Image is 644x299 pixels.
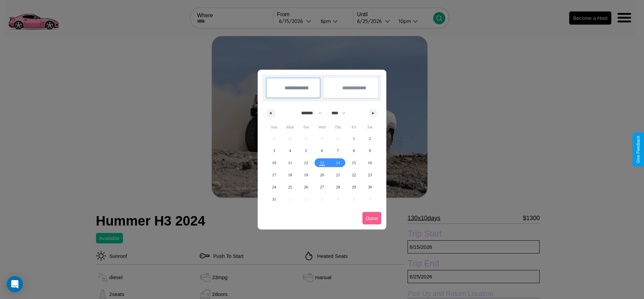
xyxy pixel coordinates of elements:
button: 19 [298,169,314,181]
button: 4 [282,145,298,157]
button: 12 [298,157,314,169]
span: 5 [305,145,307,157]
span: 15 [352,157,356,169]
button: 31 [266,193,282,205]
span: 28 [336,181,340,193]
span: 1 [353,132,355,145]
span: 18 [288,169,292,181]
button: 5 [298,145,314,157]
span: 3 [273,145,275,157]
span: 8 [353,145,355,157]
span: Sun [266,122,282,132]
span: 19 [304,169,308,181]
button: 11 [282,157,298,169]
button: 26 [298,181,314,193]
button: 28 [330,181,346,193]
span: 21 [336,169,340,181]
span: 13 [320,157,324,169]
button: 24 [266,181,282,193]
span: Wed [314,122,330,132]
span: 6 [321,145,323,157]
span: 26 [304,181,308,193]
button: 16 [362,157,378,169]
div: Give Feedback [636,136,641,163]
button: 22 [346,169,362,181]
span: 29 [352,181,356,193]
span: 24 [272,181,276,193]
button: 13 [314,157,330,169]
button: 25 [282,181,298,193]
span: Thu [330,122,346,132]
span: 2 [369,132,371,145]
button: 18 [282,169,298,181]
span: 14 [336,157,340,169]
button: 27 [314,181,330,193]
span: 9 [369,145,371,157]
span: 25 [288,181,292,193]
button: 14 [330,157,346,169]
span: 27 [320,181,324,193]
button: 8 [346,145,362,157]
span: Fri [346,122,362,132]
button: 6 [314,145,330,157]
span: 30 [368,181,372,193]
button: 9 [362,145,378,157]
button: 30 [362,181,378,193]
span: 31 [272,193,276,205]
span: 22 [352,169,356,181]
button: Done [362,212,381,225]
button: 23 [362,169,378,181]
span: Tue [298,122,314,132]
span: 20 [320,169,324,181]
span: 23 [368,169,372,181]
span: 12 [304,157,308,169]
span: 7 [337,145,339,157]
span: 16 [368,157,372,169]
button: 17 [266,169,282,181]
button: 2 [362,132,378,145]
span: Mon [282,122,298,132]
span: Sat [362,122,378,132]
button: 10 [266,157,282,169]
span: 17 [272,169,276,181]
span: 11 [288,157,292,169]
span: 4 [289,145,291,157]
button: 1 [346,132,362,145]
span: 10 [272,157,276,169]
div: Open Intercom Messenger [7,276,23,292]
button: 3 [266,145,282,157]
button: 29 [346,181,362,193]
button: 21 [330,169,346,181]
button: 15 [346,157,362,169]
button: 20 [314,169,330,181]
button: 7 [330,145,346,157]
